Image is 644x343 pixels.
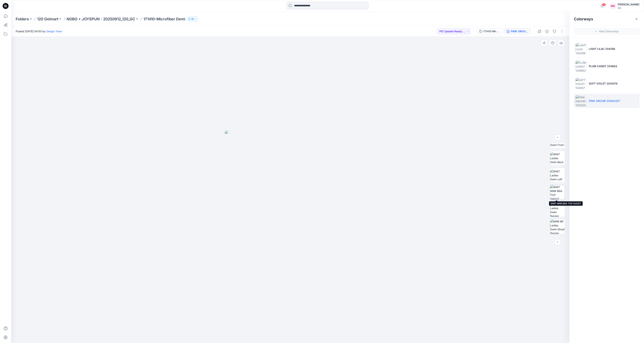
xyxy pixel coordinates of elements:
[550,169,565,181] img: WMT Ladies Swim Left
[67,16,135,22] a: NOBO + JOYSPUN - 20250912_120_GC
[544,28,550,34] button: Details
[191,17,194,21] p: 10
[16,29,62,33] span: Posted [DATE] 04:50 by
[550,219,565,234] img: NRM BK Ladies Swim Ghost Render
[550,152,565,164] img: WMT Ladies Swim Back
[575,95,587,106] img: PINK ORCHID 20302437
[187,16,198,22] button: 10
[602,3,606,6] span: 59
[589,47,615,51] p: LIGHT LILAC 204356
[143,16,185,22] p: 171410-Microfiber Demi
[477,28,503,34] button: 171410 Mirofiber Tailored Demi T shirt Bra_FINAL (1)
[574,17,593,21] h2: Colorways
[575,43,587,54] img: LIGHT LILAC 204356
[483,29,500,33] div: 171410 Mirofiber Tailored Demi T shirt Bra_FINAL (1)
[575,78,587,89] img: SOFT VIOLET 2041079
[550,202,565,217] img: NRM SD Ladies Swim Render
[511,29,528,33] div: PINK ORCHID 20302437
[589,99,620,103] p: PINK ORCHID 20302437
[575,60,587,72] img: PLUM CANDY 204663
[589,64,617,68] p: PLUM CANDY 204663
[504,28,530,34] button: PINK ORCHID 20302437
[618,2,639,7] div: [PERSON_NAME]
[618,7,639,10] div: PIC
[225,131,356,343] img: eyJhbGciOiJIUzI1NiIsImtpZCI6IjAiLCJzbHQiOiJzZXMiLCJ0eXAiOiJKV1QifQ.eyJkYXRhIjp7InR5cGUiOiJzdG9yYW...
[589,82,618,85] p: SOFT VIOLET 2041079
[16,16,29,22] a: Folders
[37,16,58,22] a: 120 Gelmart
[550,185,565,200] img: WMT NRM BRA TOP GHOST
[46,30,62,33] a: Design Team
[609,3,616,9] div: AW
